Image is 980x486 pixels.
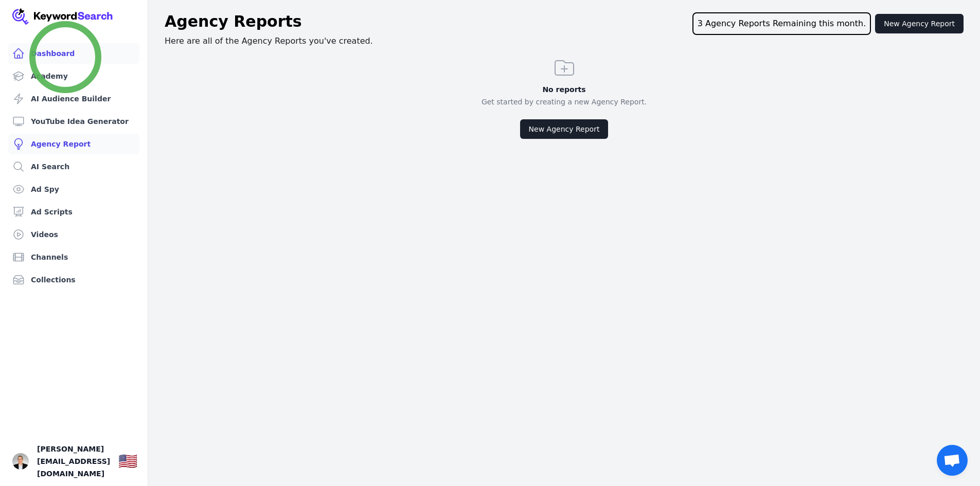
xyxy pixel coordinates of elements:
[8,134,139,154] a: Agency Report
[8,224,139,245] a: Videos
[8,247,139,267] a: Channels
[8,43,139,64] a: Dashboard
[118,451,137,472] button: 🇺🇸
[165,12,302,35] h1: Agency Reports
[165,84,964,95] h3: No reports
[875,14,964,33] button: New Agency Report
[118,452,137,471] div: 🇺🇸
[148,12,980,47] div: Here are all of the Agency Reports you've created.
[520,124,609,134] a: New Agency Report
[8,88,139,109] a: AI Audience Builder
[37,443,110,480] span: [PERSON_NAME][EMAIL_ADDRESS][DOMAIN_NAME]
[520,119,609,139] button: New Agency Report
[12,8,113,25] img: Your Company
[8,269,139,290] a: Collections
[8,111,139,132] a: YouTube Idea Generator
[937,445,968,476] div: Open chat
[8,66,139,86] a: Academy
[12,453,29,470] button: Open user button
[692,12,871,35] div: 3 Agency Reports Remaining this month.
[8,202,139,222] a: Ad Scripts
[165,97,964,107] p: Get started by creating a new Agency Report.
[8,156,139,177] a: AI Search
[12,453,29,470] img: Paul Benton
[8,179,139,200] a: Ad Spy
